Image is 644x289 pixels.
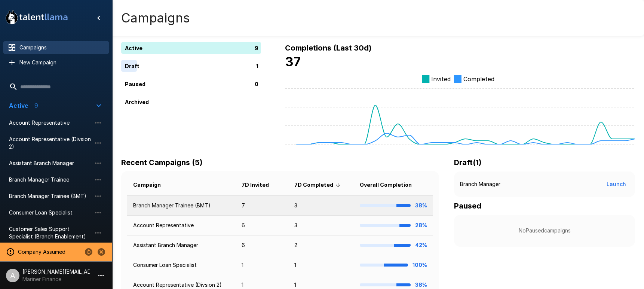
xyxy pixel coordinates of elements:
td: Account Representative [127,216,236,235]
td: 1 [288,255,354,275]
b: 38% [415,282,427,288]
p: 9 [255,44,258,52]
b: 42% [415,242,427,248]
td: 1 [236,255,288,275]
span: Campaign [133,180,171,189]
p: 1 [256,62,258,70]
span: Overall Completion [360,180,421,189]
td: Assistant Branch Manager [127,235,236,255]
b: Recent Campaigns (5) [121,158,203,167]
td: 6 [236,235,288,255]
td: Consumer Loan Specialist [127,255,236,275]
td: Branch Manager Trainee (BMT) [127,196,236,216]
b: Draft ( 1 ) [454,158,482,167]
span: 7D Completed [294,180,343,189]
h4: Campaigns [121,10,190,26]
span: 7D Invited [242,180,279,189]
p: Branch Manager [460,180,500,188]
p: 0 [255,80,258,88]
b: 100% [413,262,427,268]
td: 3 [288,196,354,216]
b: Paused [454,201,481,210]
b: 38% [415,202,427,209]
p: No Paused campaigns [466,227,623,234]
b: 28% [415,222,427,228]
td: 3 [288,216,354,235]
b: 37 [285,54,301,69]
b: Completions (Last 30d) [285,43,372,52]
td: 2 [288,235,354,255]
button: Launch [604,177,629,191]
td: 6 [236,216,288,235]
td: 7 [236,196,288,216]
